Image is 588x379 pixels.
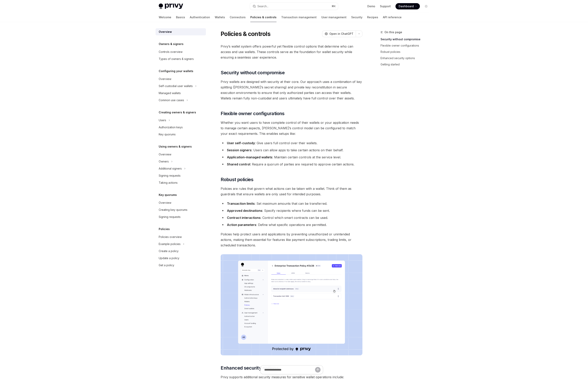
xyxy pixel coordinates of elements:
a: Authentication [190,13,210,22]
a: Robust policies [381,49,432,55]
li: : Require a quorum of parties are required to approve certain actions. [221,162,362,167]
a: Flexible owner configurations [381,42,432,49]
a: Transaction management [281,13,317,22]
img: images/Policies.png [221,254,362,355]
div: Signing requests [159,215,181,219]
span: Security without compromise [221,70,285,76]
a: Welcome [159,13,171,22]
button: Open in ChatGPT [322,30,356,37]
button: Toggle dark mode [423,3,429,9]
a: Managed wallets [156,90,206,97]
a: Connectors [230,13,246,22]
li: : Set maximum amounts that can be transferred. [221,201,362,206]
a: Get a policy [156,262,206,269]
a: Key quorums [156,131,206,138]
button: Send message [315,367,321,373]
div: Update a policy [159,256,179,261]
strong: Contract interactions [227,216,261,220]
a: Controls overview [156,48,206,55]
div: Create a policy [159,249,179,253]
strong: Action parameters [227,223,256,227]
a: Getting started [381,61,432,68]
div: Owners [159,159,169,164]
strong: Application-managed wallets [227,155,272,159]
button: Toggle Example policies section [156,240,206,248]
li: : Define what specific operations are permitted. [221,222,362,228]
div: Managed wallets [159,91,181,95]
h5: Creating owners & signers [159,110,196,115]
button: Toggle Common use cases section [156,97,206,104]
li: : Users can allow apps to take certain actions on their behalf. [221,147,362,153]
h1: Policies & controls [221,30,270,37]
button: Toggle Users section [156,117,206,124]
div: Get a policy [159,263,174,268]
a: Basics [176,13,185,22]
div: Creating key quorums [159,207,187,212]
a: Signing requests [156,213,206,220]
a: Signing requests [156,172,206,179]
span: Flexible owner configurations [221,110,285,117]
img: light logo [159,4,183,9]
strong: Transaction limits [227,202,255,206]
input: Ask a question... [264,365,315,374]
a: Enhanced security options [381,55,432,61]
a: Policies overview [156,233,206,240]
a: Taking actions [156,179,206,186]
h5: Policies [159,227,170,231]
h5: Owners & signers [159,42,183,46]
span: Open in ChatGPT [329,32,353,36]
span: Privy wallets are designed with security at their core. Our approach uses a combination of key sp... [221,79,362,101]
div: Types of owners & signers [159,57,194,61]
div: Overview [159,200,171,205]
span: ⌘ K [332,5,336,8]
div: Key quorums [159,132,176,137]
a: Authorization keys [156,124,206,131]
span: Policies help protect users and applications by preventing unauthorized or unintended actions, ma... [221,231,362,248]
div: Policies overview [159,235,182,239]
strong: Approved destinations [227,209,262,213]
div: Overview [159,29,172,34]
div: Additional signers [159,166,182,171]
a: Security [351,13,362,22]
div: Authorization keys [159,125,183,130]
a: Recipes [367,13,378,22]
a: Wallets [215,13,225,22]
a: Demo [367,4,375,8]
li: : Maintain certain controls at the service level. [221,154,362,160]
div: Example policies [159,242,181,246]
a: Security without compromise [381,36,432,42]
span: Policies are rules that govern what actions can be taken with a wallet. Think of them as guardrai... [221,186,362,197]
a: Types of owners & signers [156,55,206,62]
a: Dashboard [395,3,420,9]
strong: Session signers [227,148,252,152]
a: Support [380,4,391,8]
h5: Using owners & signers [159,144,192,149]
div: Signing requests [159,173,181,178]
button: Toggle Owners section [156,158,206,165]
div: Overview [159,152,171,157]
a: User management [321,13,347,22]
div: Overview [159,77,171,81]
li: : Control which smart contracts can be used. [221,215,362,220]
span: Privy’s wallet system offers powerful yet flexible control options that determine who can access ... [221,44,362,60]
a: Policies & controls [250,13,276,22]
a: Update a policy [156,255,206,262]
strong: Shared control [227,162,250,166]
span: Dashboard [399,4,414,8]
strong: User self-custody [227,141,255,145]
a: Overview [156,199,206,206]
div: Self-custodial user wallets [159,84,193,88]
a: Overview [156,28,206,35]
div: Controls overview [159,50,182,54]
span: On this page [384,30,402,35]
div: Common use cases [159,98,184,103]
li: : Give users full control over their wallets. [221,140,362,146]
h5: Configuring your wallets [159,69,193,73]
a: Overview [156,151,206,158]
a: Creating key quorums [156,206,206,213]
button: Toggle Self-custodial user wallets section [156,83,206,90]
li: : Specify recipients where funds can be sent. [221,208,362,213]
h5: Key quorums [159,193,177,197]
button: Open search [250,3,338,10]
div: Users [159,118,166,123]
